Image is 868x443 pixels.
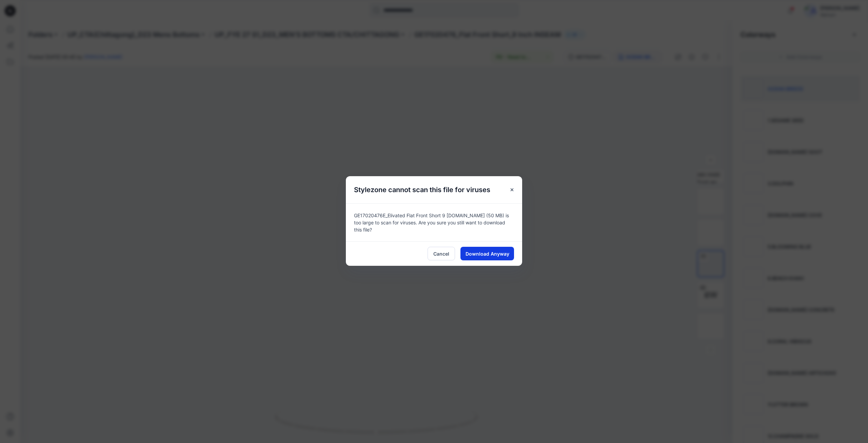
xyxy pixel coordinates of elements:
span: Download Anyway [466,250,509,257]
button: Cancel [428,247,455,260]
h5: Stylezone cannot scan this file for viruses [346,176,498,203]
div: GE17020476E_Elivated Flat Front Short 9 [DOMAIN_NAME] (50 MB) is too large to scan for viruses. A... [346,203,522,241]
button: Download Anyway [460,247,514,260]
button: Close [506,184,518,196]
span: Cancel [433,250,449,257]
